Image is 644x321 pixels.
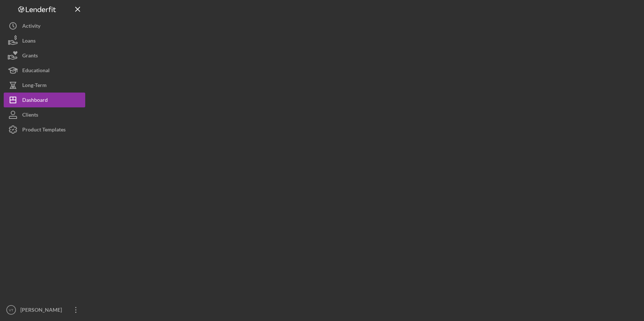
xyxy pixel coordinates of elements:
[22,93,48,109] div: Dashboard
[4,93,85,107] button: Dashboard
[4,63,85,78] button: Educational
[22,63,50,80] div: Educational
[4,19,85,33] button: Activity
[4,78,85,93] button: Long-Term
[9,308,13,312] text: VT
[19,302,67,319] div: [PERSON_NAME]
[22,33,36,50] div: Loans
[22,122,66,139] div: Product Templates
[4,107,85,122] button: Clients
[22,107,38,124] div: Clients
[4,48,85,63] button: Grants
[22,48,38,65] div: Grants
[4,33,85,48] button: Loans
[22,78,47,94] div: Long-Term
[22,19,40,35] div: Activity
[4,302,85,317] button: VT[PERSON_NAME]
[4,122,85,137] button: Product Templates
